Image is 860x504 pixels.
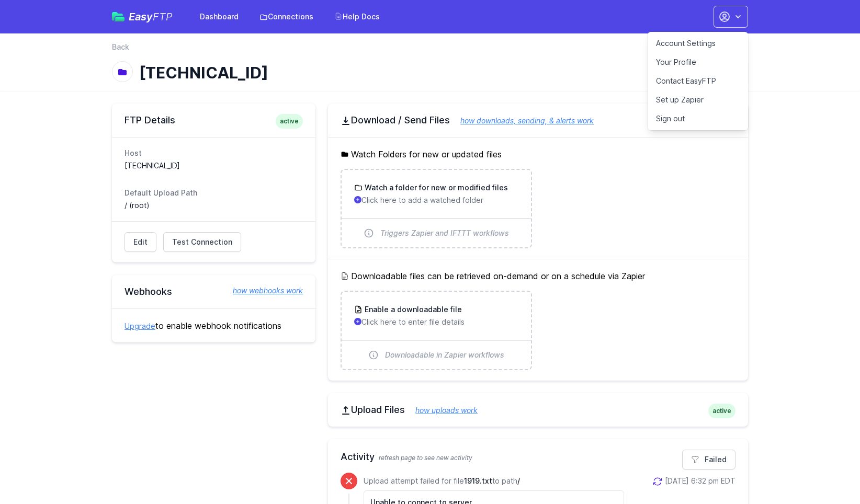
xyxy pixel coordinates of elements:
[342,292,530,369] a: Enable a downloadable file Click here to enter file details Downloadable in Zapier workflows
[112,42,748,59] nav: Breadcrumb
[682,450,735,469] a: Failed
[380,228,509,238] span: Triggers Zapier and IFTTT workflows
[648,72,748,90] a: Contact EasyFTP
[648,90,748,109] a: Set up Zapier
[464,476,492,485] span: 1919.txt
[341,450,735,464] h2: Activity
[172,237,232,247] span: Test Connection
[363,182,508,193] h3: Watch a folder for new or modified files
[125,285,303,298] h2: Webhooks
[517,476,520,485] span: /
[341,148,735,161] h5: Watch Folders for new or updated files
[112,42,129,52] a: Back
[125,161,303,171] dd: [TECHNICAL_ID]
[341,404,735,416] h2: Upload Files
[125,322,155,330] a: Upgrade
[808,452,847,491] iframe: Drift Widget Chat Controller
[129,12,173,22] span: Easy
[139,63,673,82] h1: [TECHNICAL_ID]
[253,7,320,26] a: Connections
[364,476,624,486] p: Upload attempt failed for file to path
[125,232,156,252] a: Edit
[341,114,735,127] h2: Download / Send Files
[665,476,735,486] div: [DATE] 6:32 pm EDT
[363,304,462,315] h3: Enable a downloadable file
[276,114,303,129] span: active
[405,406,478,415] a: how uploads work
[450,116,594,125] a: how downloads, sending, & alerts work
[125,114,303,127] h2: FTP Details
[354,195,518,205] p: Click here to add a watched folder
[385,350,504,360] span: Downloadable in Zapier workflows
[112,12,125,21] img: easyftp_logo.png
[112,308,315,342] div: to enable webhook notifications
[125,148,303,158] dt: Host
[708,404,735,418] span: active
[648,53,748,72] a: Your Profile
[379,454,472,462] span: refresh page to see new activity
[194,7,245,26] a: Dashboard
[342,170,530,247] a: Watch a folder for new or modified files Click here to add a watched folder Triggers Zapier and I...
[648,34,748,53] a: Account Settings
[354,317,518,327] p: Click here to enter file details
[125,200,303,211] dd: / (root)
[163,232,241,252] a: Test Connection
[222,285,303,296] a: how webhooks work
[153,10,173,23] span: FTP
[648,109,748,128] a: Sign out
[341,270,735,282] h5: Downloadable files can be retrieved on-demand or on a schedule via Zapier
[125,188,303,198] dt: Default Upload Path
[328,7,386,26] a: Help Docs
[112,12,173,22] a: EasyFTP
